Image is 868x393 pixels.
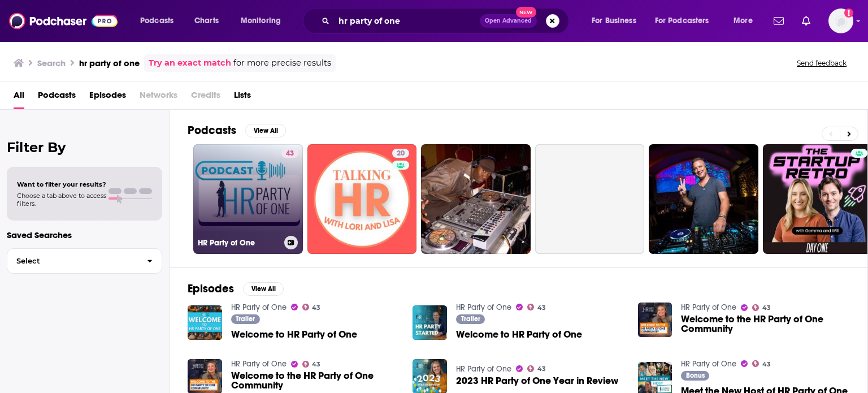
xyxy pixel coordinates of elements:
[334,12,480,30] input: Search podcasts, credits, & more...
[187,12,225,30] a: Charts
[7,230,162,240] p: Saved Searches
[762,362,771,367] span: 43
[140,86,177,109] span: Networks
[194,13,219,29] span: Charts
[592,13,636,29] span: For Business
[233,57,331,70] span: for more precise results
[188,123,236,137] h2: Podcasts
[797,11,815,31] a: Show notifications dropdown
[681,303,736,312] a: HR Party of One
[188,123,286,137] a: PodcastsView All
[769,11,788,31] a: Show notifications dropdown
[793,58,850,68] button: Send feedback
[844,8,853,18] svg: Add a profile image
[584,12,650,30] button: open menu
[9,10,118,32] img: Podchaser - Follow, Share and Rate Podcasts
[89,86,126,109] a: Episodes
[480,14,537,28] button: Open AdvancedNew
[655,13,709,29] span: For Podcasters
[828,8,853,33] span: Logged in as NickG
[37,58,66,68] h3: Search
[140,13,173,29] span: Podcasts
[752,360,771,367] a: 43
[726,12,767,30] button: open menu
[245,124,286,137] button: View All
[397,148,405,159] span: 20
[828,8,853,33] button: Show profile menu
[38,86,76,109] a: Podcasts
[307,144,417,254] a: 20
[191,86,220,109] span: Credits
[198,238,280,248] h3: HR Party of One
[828,8,853,33] img: User Profile
[312,305,320,310] span: 43
[456,376,618,386] a: 2023 HR Party of One Year in Review
[537,305,546,310] span: 43
[241,13,281,29] span: Monitoring
[413,305,447,340] img: Welcome to HR Party of One
[456,303,511,312] a: HR Party of One
[314,8,580,34] div: Search podcasts, credits, & more...
[638,303,672,337] img: Welcome to the HR Party of One Community
[17,180,106,188] span: Want to filter your results?
[231,303,287,312] a: HR Party of One
[188,305,222,340] img: Welcome to HR Party of One
[527,365,546,372] a: 43
[7,139,162,156] h2: Filter By
[686,372,705,379] span: Bonus
[527,304,546,310] a: 43
[236,316,255,322] span: Trailer
[752,304,771,311] a: 43
[302,304,321,310] a: 43
[734,13,753,29] span: More
[193,144,303,254] a: 43HR Party of One
[149,57,231,70] a: Try an exact match
[231,359,287,369] a: HR Party of One
[762,305,771,310] span: 43
[681,314,849,334] a: Welcome to the HR Party of One Community
[233,12,296,30] button: open menu
[79,58,140,68] h3: hr party of one
[17,192,106,208] span: Choose a tab above to access filters.
[485,18,532,24] span: Open Advanced
[286,148,294,159] span: 43
[7,257,138,265] span: Select
[312,362,320,367] span: 43
[234,86,251,109] a: Lists
[681,359,736,369] a: HR Party of One
[302,361,321,368] a: 43
[516,7,536,18] span: New
[456,330,582,339] a: Welcome to HR Party of One
[231,371,400,390] a: Welcome to the HR Party of One Community
[188,282,234,296] h2: Episodes
[281,149,298,158] a: 43
[243,282,284,296] button: View All
[14,86,24,109] a: All
[188,282,284,296] a: EpisodesView All
[231,330,357,339] a: Welcome to HR Party of One
[537,366,546,372] span: 43
[648,12,726,30] button: open menu
[392,149,409,158] a: 20
[461,316,480,322] span: Trailer
[456,364,511,374] a: HR Party of One
[7,248,162,274] button: Select
[132,12,188,30] button: open menu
